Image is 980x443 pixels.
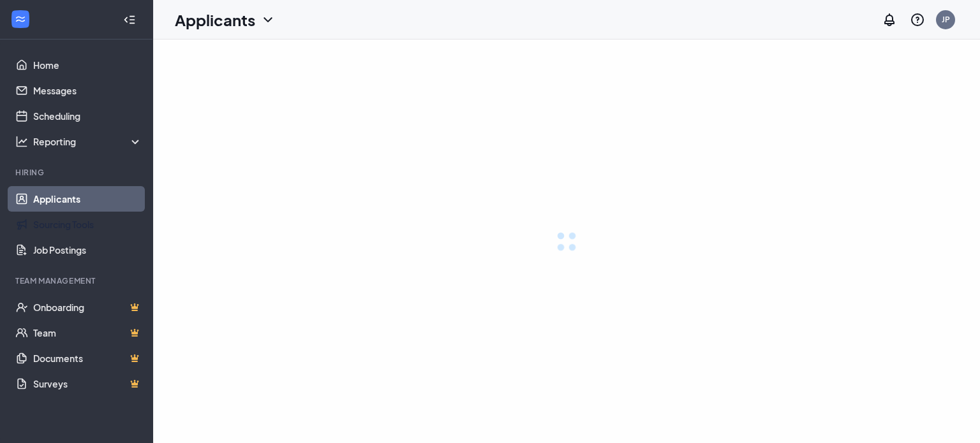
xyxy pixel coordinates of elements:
a: TeamCrown [33,320,142,345]
a: OnboardingCrown [33,294,142,320]
a: Sourcing Tools [33,212,142,237]
svg: QuestionInfo [910,12,925,27]
a: Messages [33,78,142,103]
a: Applicants [33,186,142,212]
h1: Applicants [175,9,255,31]
div: Hiring [15,167,140,178]
svg: Collapse [123,13,136,26]
a: SurveysCrown [33,371,142,396]
div: Team Management [15,275,140,286]
a: Scheduling [33,103,142,129]
svg: WorkstreamLogo [14,13,27,25]
svg: Analysis [15,135,28,148]
a: Home [33,52,142,78]
div: Reporting [33,135,143,148]
a: DocumentsCrown [33,345,142,371]
div: JP [942,14,950,25]
svg: ChevronDown [260,12,276,27]
a: Job Postings [33,237,142,263]
svg: Notifications [882,12,897,27]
